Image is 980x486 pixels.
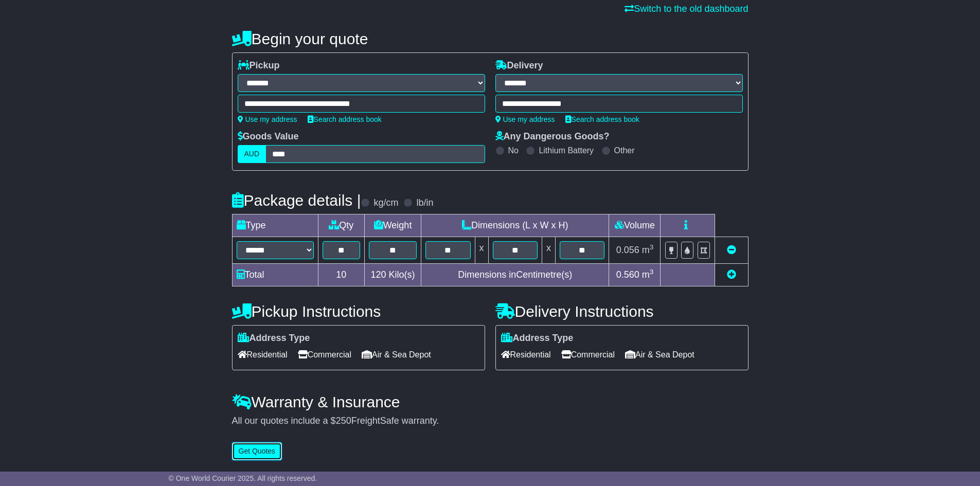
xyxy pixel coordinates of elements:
[238,131,299,142] label: Goods Value
[169,474,317,482] span: © One World Courier 2025. All rights reserved.
[421,214,609,237] td: Dimensions (L x W x H)
[495,60,543,71] label: Delivery
[542,237,555,264] td: x
[539,146,594,155] label: Lithium Battery
[561,347,615,363] span: Commercial
[416,197,433,209] label: lb/in
[495,303,749,320] h4: Delivery Instructions
[371,269,386,280] span: 120
[238,333,310,344] label: Address Type
[308,115,382,123] a: Search address book
[475,237,488,264] td: x
[365,264,421,286] td: Kilo(s)
[298,347,351,363] span: Commercial
[336,416,351,426] span: 250
[362,347,431,363] span: Air & Sea Depot
[318,264,365,286] td: 10
[625,4,748,14] a: Switch to the old dashboard
[614,146,635,155] label: Other
[232,393,749,410] h4: Warranty & Insurance
[232,264,318,286] td: Total
[232,214,318,237] td: Type
[650,268,654,276] sup: 3
[625,347,694,363] span: Air & Sea Depot
[495,115,555,123] a: Use my address
[616,245,639,255] span: 0.056
[727,269,736,280] a: Add new item
[650,243,654,251] sup: 3
[565,115,639,123] a: Search address book
[238,60,280,71] label: Pickup
[616,269,639,280] span: 0.560
[238,347,288,363] span: Residential
[727,245,736,255] a: Remove this item
[232,192,361,209] h4: Package details |
[232,303,485,320] h4: Pickup Instructions
[232,30,749,47] h4: Begin your quote
[642,245,654,255] span: m
[421,264,609,286] td: Dimensions in Centimetre(s)
[318,214,365,237] td: Qty
[642,269,654,280] span: m
[232,442,282,460] button: Get Quotes
[238,145,266,163] label: AUD
[501,347,551,363] span: Residential
[495,131,610,142] label: Any Dangerous Goods?
[365,214,421,237] td: Weight
[609,214,661,237] td: Volume
[238,115,297,123] a: Use my address
[501,333,574,344] label: Address Type
[232,416,749,427] div: All our quotes include a $ FreightSafe warranty.
[508,146,519,155] label: No
[373,197,398,209] label: kg/cm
